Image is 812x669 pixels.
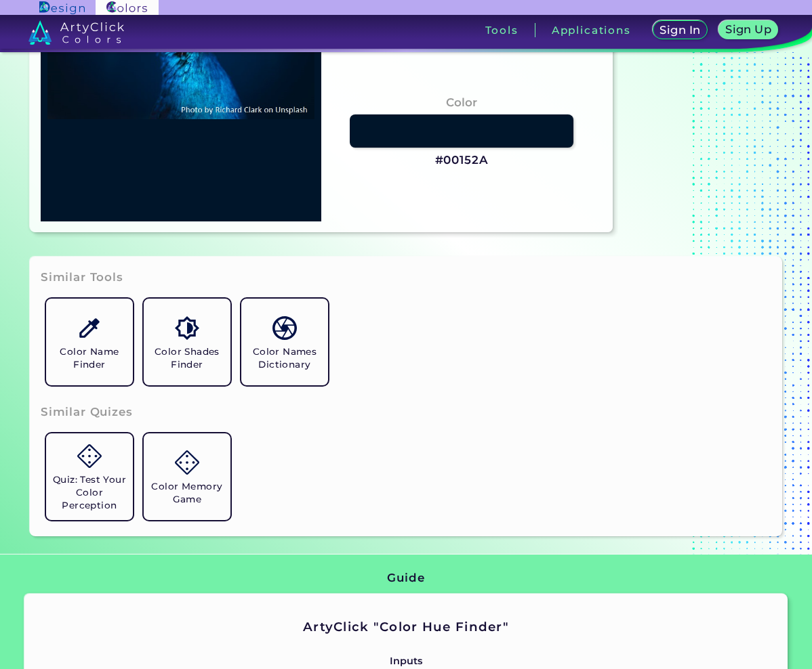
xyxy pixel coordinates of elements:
[435,152,489,169] h3: #00152A
[77,444,101,468] img: icon_game.svg
[28,20,124,45] img: logo_artyclick_colors_white.svg
[41,269,123,286] h3: Similar Tools
[41,428,138,525] a: Quiz: Test Your Color Perception
[236,293,333,391] a: Color Names Dictionary
[485,25,519,35] h3: Tools
[387,570,424,586] h3: Guide
[662,25,698,35] h5: Sign In
[149,480,225,506] h5: Color Memory Game
[41,404,133,420] h3: Similar Quizes
[175,450,199,474] img: icon_game.svg
[52,345,127,371] h5: Color Name Finder
[52,473,127,512] h5: Quiz: Test Your Color Perception
[722,22,775,39] a: Sign Up
[149,345,225,371] h5: Color Shades Finder
[146,653,666,669] p: Inputs
[175,316,199,340] img: icon_color_shades.svg
[146,618,666,636] h2: ArtyClick "Color Hue Finder"
[41,293,138,391] a: Color Name Finder
[247,345,323,371] h5: Color Names Dictionary
[138,293,236,391] a: Color Shades Finder
[272,316,296,340] img: icon_color_names_dictionary.svg
[446,93,477,112] h4: Color
[39,1,85,14] img: ArtyClick Design logo
[138,428,236,525] a: Color Memory Game
[77,316,101,340] img: icon_color_name_finder.svg
[727,24,769,35] h5: Sign Up
[655,22,706,39] a: Sign In
[552,25,631,35] h3: Applications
